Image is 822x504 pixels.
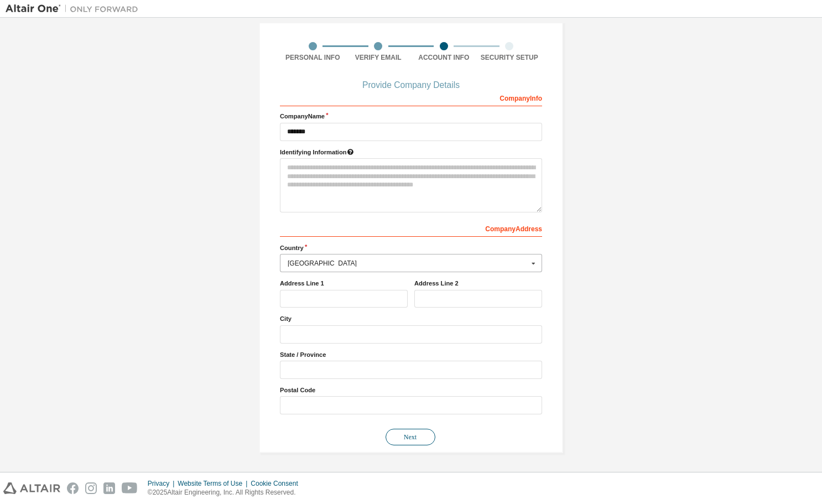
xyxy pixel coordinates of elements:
label: Postal Code [280,386,542,394]
div: Company Info [280,89,542,106]
img: instagram.svg [85,482,97,494]
div: Company Address [280,219,542,237]
button: Next [386,429,435,445]
label: City [280,314,542,323]
div: Personal Info [280,53,346,62]
label: Please provide any information that will help our support team identify your company. Email and n... [280,148,542,157]
div: [GEOGRAPHIC_DATA] [288,260,528,267]
label: Address Line 1 [280,279,408,288]
div: Website Terms of Use [178,479,251,488]
label: Address Line 2 [414,279,542,288]
div: Account Info [411,53,477,62]
img: Altair One [6,3,144,14]
label: Company Name [280,112,542,121]
img: altair_logo.svg [3,482,60,494]
div: Cookie Consent [251,479,304,488]
p: © 2025 Altair Engineering, Inc. All Rights Reserved. [148,488,305,497]
div: Provide Company Details [280,82,542,89]
label: Country [280,243,542,252]
img: youtube.svg [122,482,138,494]
div: Security Setup [477,53,543,62]
div: Privacy [148,479,178,488]
label: State / Province [280,350,542,359]
img: facebook.svg [67,482,79,494]
div: Verify Email [346,53,412,62]
img: linkedin.svg [103,482,115,494]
